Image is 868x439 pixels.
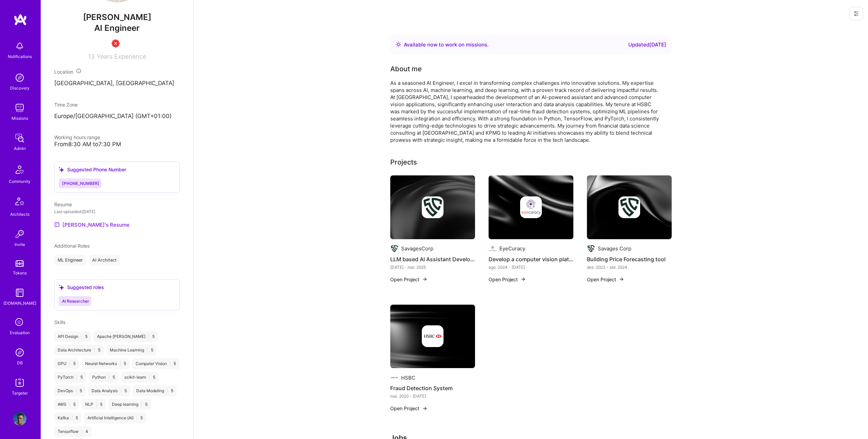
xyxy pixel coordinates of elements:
div: DB [17,359,23,366]
div: NLP 5 [82,399,106,410]
h4: Building Price Forecasting tool [587,255,672,264]
img: Company logo [618,196,640,218]
img: Company logo [390,374,398,382]
span: | [170,361,171,366]
span: | [94,347,95,353]
img: teamwork [13,101,26,115]
span: | [96,402,97,407]
span: AI Researcher [62,299,89,304]
div: EyeCuracy [499,245,525,252]
div: [DOMAIN_NAME] [3,300,36,307]
div: Tensorflow 4 [54,426,92,437]
div: scikit-learn 5 [121,372,159,383]
div: Machine Learning 5 [106,345,157,356]
div: Architects [10,211,29,218]
img: arrow-right [422,276,428,282]
img: Unqualified [112,39,120,47]
div: As a seasoned AI Engineer, I excel in transforming complex challenges into innovative solutions. ... [390,79,662,144]
img: Company logo [422,325,443,347]
img: arrow-right [619,276,624,282]
span: [PHONE_NUMBER] [62,181,99,186]
img: Architects [12,194,28,211]
img: cover [489,175,573,239]
img: cover [587,175,672,239]
span: | [76,388,77,394]
button: Open Project [390,405,428,412]
i: icon SelectionTeam [13,316,26,329]
div: Data Analysis 5 [88,385,130,396]
button: Open Project [390,276,428,283]
span: Years Experience [97,53,146,60]
img: cover [390,305,475,368]
h4: Develop a computer vision platform for eye movement analysis [489,255,573,264]
div: Kafka 5 [54,413,81,423]
div: mai. 2020 - [DATE] [390,393,475,400]
span: Working hours range [54,134,100,140]
img: Admin Search [13,346,26,359]
div: Evaluation [10,329,30,336]
img: Invite [13,227,26,241]
img: logo [14,14,27,26]
img: admin teamwork [13,131,26,145]
img: Availability [396,42,401,47]
div: Artificial Intelligence (AI) 5 [84,413,146,423]
img: arrow-right [520,276,526,282]
i: icon SuggestedTeams [59,285,64,290]
img: guide book [13,286,26,300]
button: Open Project [489,276,526,283]
img: Company logo [390,245,398,253]
span: | [147,347,148,353]
div: Discovery [10,84,29,92]
button: Open Project [587,276,624,283]
img: Company logo [489,245,497,253]
img: Company logo [422,196,443,218]
span: | [72,415,73,421]
span: AI Engineer [94,23,140,33]
span: 13 [88,53,95,60]
img: discovery [13,71,26,84]
div: Projects [390,157,417,167]
a: User Avatar [11,412,28,425]
img: arrow-right [422,406,428,411]
span: Additional Roles [54,243,90,249]
div: About me [390,64,422,74]
img: bell [13,39,26,53]
span: | [136,415,138,421]
img: Skill Targeter [13,376,26,389]
a: [PERSON_NAME]'s Resume [54,221,130,229]
div: Location [54,68,180,75]
div: AWS 5 [54,399,79,410]
div: Community [9,178,31,185]
span: | [141,402,142,407]
img: tokens [16,260,24,267]
div: Apache [PERSON_NAME] 5 [94,331,158,342]
div: DevOps 5 [54,385,85,396]
span: | [167,388,168,394]
img: Company logo [520,196,542,218]
span: | [148,334,150,339]
div: SavagesCorp [401,245,433,252]
p: Europe/[GEOGRAPHIC_DATA] (GMT+01:00 ) [54,112,180,120]
div: Savages Corp [598,245,631,252]
img: User Avatar [13,412,26,425]
div: ago. 2024 - [DATE] [489,264,573,271]
h4: LLM based AI Assistant Development with MCP [390,255,475,264]
div: Notifications [8,53,32,60]
div: [DATE] - mai. 2025 [390,264,475,271]
div: Python 5 [89,372,118,383]
span: | [69,402,71,407]
span: | [120,388,122,394]
div: Targeter [12,389,28,397]
div: From 8:30 AM to 7:30 PM [54,141,180,148]
div: GPU 5 [54,358,79,369]
div: Data Modeling 5 [133,385,177,396]
div: Last uploaded: [DATE] [54,208,180,215]
div: AI Architect [89,255,120,266]
span: [PERSON_NAME] [54,12,180,22]
img: Resume [54,222,60,227]
div: Missions [12,115,28,122]
span: Skills [54,319,65,325]
div: ML Engineer [54,255,86,266]
img: cover [390,175,475,239]
span: | [69,361,71,366]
